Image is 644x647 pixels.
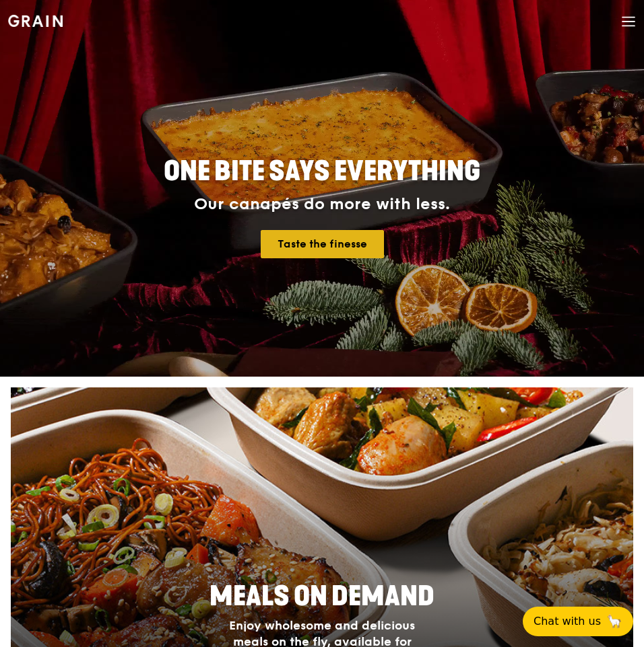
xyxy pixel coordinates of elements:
[534,613,601,630] span: Chat with us
[8,15,63,27] img: Grain
[79,195,565,214] div: Our canapés do more with less.
[210,580,434,613] span: Meals On Demand
[261,230,384,258] a: Taste the finesse
[164,155,480,188] span: ONE BITE SAYS EVERYTHING
[523,607,633,636] button: Chat with us🦙
[606,613,622,630] span: 🦙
